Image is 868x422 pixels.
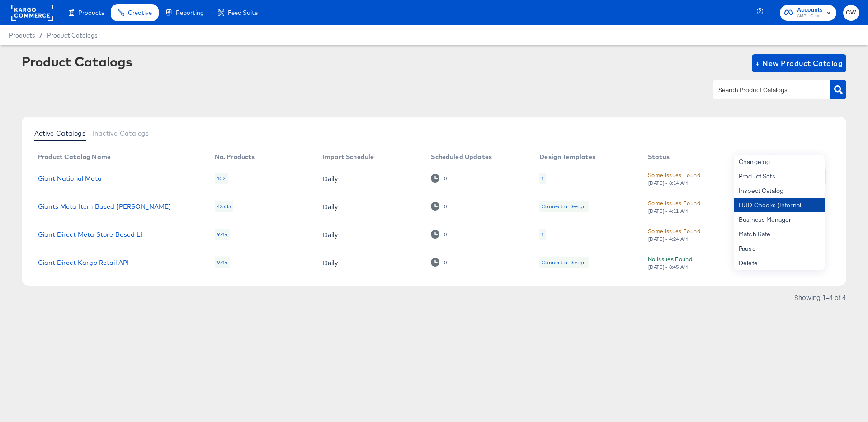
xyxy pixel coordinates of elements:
div: Some Issues Found [648,198,700,208]
button: AccountsAMP - Giant [780,5,836,21]
div: Some Issues Found [648,170,700,180]
div: 1 [542,175,544,182]
div: 9714 [215,229,230,240]
div: Delete [734,256,825,270]
th: Action [750,150,802,164]
div: 1 [542,231,544,238]
div: 0 [431,258,447,267]
div: 42585 [215,201,234,212]
div: [DATE] - 8:14 AM [648,180,689,186]
td: Daily [316,192,424,220]
button: Some Issues Found[DATE] - 4:24 AM [648,226,700,242]
div: Product Catalog Name [38,153,111,160]
button: Some Issues Found[DATE] - 8:14 AM [648,170,700,186]
div: Pause [734,241,825,256]
th: Status [641,150,750,164]
button: Some Issues Found[DATE] - 4:11 AM [648,198,700,214]
div: Connect a Design [539,201,588,212]
button: CW [843,5,859,21]
div: Match Rate [734,227,825,241]
div: 9714 [215,257,230,268]
a: Giant Direct Kargo Retail API [38,259,129,266]
td: Daily [316,249,424,277]
div: Connect a Design [542,203,586,210]
div: 0 [443,203,447,210]
div: Changelog [734,155,825,169]
td: Daily [316,164,424,192]
div: Connect a Design [539,257,588,268]
input: Search Product Catalogs [717,85,813,95]
a: Giant National Meta [38,175,102,182]
div: 1 [539,229,546,240]
span: Creative [128,9,152,16]
div: 0 [443,175,447,182]
a: Giants Meta Item Based [PERSON_NAME] [38,203,171,210]
td: Daily [316,220,424,249]
div: Connect a Design [542,259,586,266]
span: Accounts [797,5,823,15]
div: 0 [431,202,447,211]
div: [DATE] - 4:24 AM [648,236,689,242]
div: HUD Checks (Internal) [734,198,825,212]
span: Reporting [176,9,204,16]
span: Inactive Catalogs [93,130,149,137]
span: + New Product Catalog [755,57,843,70]
span: CW [847,8,855,18]
div: 0 [443,231,447,238]
div: Some Issues Found [648,226,700,236]
div: 0 [431,174,447,183]
span: Feed Suite [228,9,258,16]
a: Product Catalogs [47,32,97,39]
div: Business Manager [734,212,825,227]
div: 102 [215,173,228,184]
a: Giant Direct Meta Store Based LI [38,231,142,238]
span: / [35,32,47,39]
div: 0 [431,230,447,239]
div: Product Sets [734,169,825,183]
div: Showing 1–4 of 4 [794,294,846,300]
div: Inspect Catalog [734,183,825,198]
th: More [801,150,835,164]
div: Product Catalogs [22,54,132,69]
div: No. Products [215,153,255,160]
div: Design Templates [539,153,595,160]
button: + New Product Catalog [752,54,846,72]
div: 1 [539,173,546,184]
div: 0 [443,259,447,266]
span: AMP - Giant [797,13,823,20]
span: Active Catalogs [34,130,85,137]
div: [DATE] - 4:11 AM [648,208,689,214]
div: Scheduled Updates [431,153,492,160]
span: Products [78,9,104,16]
span: Products [9,32,35,39]
div: Import Schedule [323,153,374,160]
